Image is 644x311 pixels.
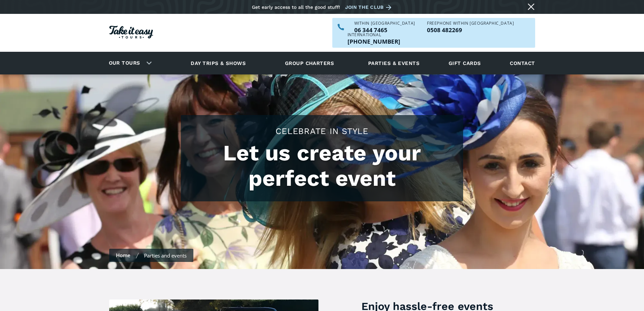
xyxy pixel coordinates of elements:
[427,21,514,25] div: Freephone WITHIN [GEOGRAPHIC_DATA]
[109,26,153,39] img: Take it easy Tours logo
[182,54,254,72] a: Day trips & shows
[427,27,514,33] p: 0508 482269
[104,55,145,71] a: Our tours
[109,22,153,44] a: Homepage
[445,54,484,72] a: Gift cards
[345,3,394,12] a: Join the club
[348,39,400,44] a: Call us outside of NZ on +6463447465
[354,27,415,33] p: 06 344 7465
[348,39,400,44] p: [PHONE_NUMBER]
[348,33,400,37] div: International
[144,252,187,259] div: Parties and events
[116,252,130,259] a: Home
[365,54,423,72] a: Parties & events
[277,54,342,72] a: Group charters
[101,54,157,72] div: Our tours
[188,125,456,137] h2: CELEBRATE IN STYLE
[109,249,193,262] nav: Breadcrumbs
[252,4,340,10] div: Get early access to all the good stuff!
[506,54,538,72] a: Contact
[354,27,415,33] a: Call us within NZ on 063447465
[526,1,536,12] a: Close message
[427,27,514,33] a: Call us freephone within NZ on 0508482269
[188,140,456,191] h1: Let us create your perfect event
[354,21,415,25] div: WITHIN [GEOGRAPHIC_DATA]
